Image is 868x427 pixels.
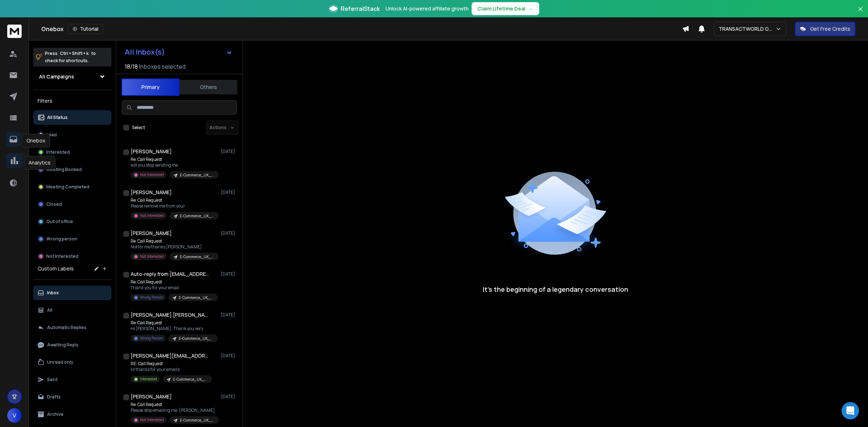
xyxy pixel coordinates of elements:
p: Meeting Completed [46,184,89,190]
p: E-Commerce_UK_campaign [180,172,214,178]
p: Re: Call Request [131,320,217,326]
p: [DATE] [221,230,237,236]
button: Lead [33,128,111,142]
button: V [7,408,22,423]
h1: All Campaigns [39,73,74,80]
button: Closed [33,197,111,212]
p: [DATE] [221,189,237,195]
h1: All Inbox(s) [125,48,165,56]
button: Out of office [33,214,111,229]
p: Interested [46,149,70,155]
button: Primary [122,78,179,96]
h1: [PERSON_NAME][EMAIL_ADDRESS][DOMAIN_NAME] [131,352,210,359]
p: Unread only [47,359,73,365]
p: Automatic Replies [47,325,86,330]
p: [DATE] [221,149,237,154]
button: Wrong person [33,232,111,246]
p: E-Commerce_UK_campaign [179,295,213,300]
p: TRANSACTWORLD GROUP [719,25,775,33]
button: Meeting Completed [33,180,111,194]
button: Tutorial [68,24,103,34]
h1: [PERSON_NAME] [131,230,172,237]
p: Meeting Booked [46,167,82,172]
button: Others [179,79,237,95]
p: E-Commerce_UK_campaign [180,418,214,423]
p: Hi thanks for your emails. [131,367,212,372]
h1: [PERSON_NAME] [131,189,172,196]
p: Press to check for shortcuts. [45,50,96,64]
p: E-Commerce_UK_campaign [173,377,208,382]
button: All Campaigns [33,69,111,84]
p: will you stop sending me [131,162,217,168]
p: Please remove me from your [131,203,217,209]
p: Re: Call Request [131,279,217,285]
button: Not Interested [33,249,111,264]
p: All Status [47,115,68,120]
p: Awaiting Reply [47,342,78,348]
button: Awaiting Reply [33,338,111,352]
div: Open Intercom Messenger [842,402,859,419]
p: Drafts [47,394,61,400]
p: It’s the beginning of a legendary conversation [483,284,628,294]
p: Wrong Person [140,336,163,341]
p: Wrong Person [140,295,163,300]
button: Sent [33,372,111,387]
p: Lead [46,132,57,138]
p: Re: Call Request [131,402,217,407]
h1: [PERSON_NAME] [131,393,172,400]
span: Ctrl + Shift + k [59,49,90,57]
button: All [33,303,111,317]
button: Inbox [33,286,111,300]
p: Re: Call Request [131,197,217,203]
p: [DATE] [221,394,237,400]
p: Re: Call Request [131,157,217,162]
p: [DATE] [221,312,237,318]
h1: [PERSON_NAME] [131,148,172,155]
span: 18 / 18 [125,62,138,71]
button: Claim Lifetime Deal→ [472,2,539,15]
p: Closed [46,201,62,207]
p: Not Interested [140,213,164,218]
button: Drafts [33,390,111,404]
p: Please stop emailing me. [PERSON_NAME] [131,407,217,413]
button: Unread only [33,355,111,370]
p: Out of office [46,219,73,225]
h3: Filters [33,96,111,106]
p: E-Commerce_UK_campaign [180,213,214,219]
p: Hi [PERSON_NAME], Thank you very [131,326,217,332]
p: Archive [47,411,64,417]
button: Close banner [856,4,865,22]
label: Select [132,125,145,131]
p: [DATE] [221,353,237,359]
p: Not for me thanks [PERSON_NAME] [131,244,217,250]
button: Meeting Booked [33,162,111,177]
p: E-Commerce_UK_campaign [180,254,214,260]
p: RE: Call Request [131,361,212,367]
button: Archive [33,407,111,422]
p: Thank you for your email. [131,285,217,291]
p: Interested [140,376,157,382]
p: Wrong person [46,236,77,242]
p: Sent [47,377,58,383]
p: All [47,307,52,313]
button: Get Free Credits [795,22,855,36]
button: Interested [33,145,111,159]
span: ReferralStack [341,4,380,13]
p: Get Free Credits [810,25,850,33]
p: Not Interested [140,172,164,178]
p: Not Interested [140,417,164,423]
span: → [528,5,533,12]
p: E-Commerce_UK_campaign [179,336,213,341]
div: Analytics [24,156,55,170]
div: Onebox [22,134,50,148]
p: Inbox [47,290,59,296]
div: Onebox [41,24,682,34]
button: All Status [33,110,111,125]
h3: Inboxes selected [139,62,186,71]
button: Automatic Replies [33,320,111,335]
h3: Custom Labels [38,265,74,272]
p: Not Interested [140,254,164,259]
p: Re: Call Request [131,238,217,244]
